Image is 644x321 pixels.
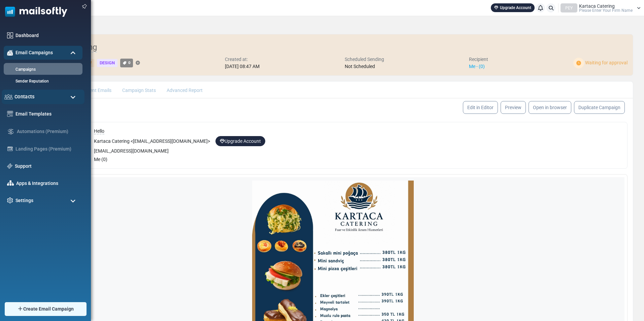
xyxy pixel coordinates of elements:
img: workflow.svg [7,128,14,135]
div: Created at: [225,56,260,63]
span: 0 [128,60,131,65]
a: 0 [120,59,133,67]
a: Edit in Editor [463,101,498,114]
img: landing_pages.svg [7,146,13,152]
img: contacts-icon.svg [4,94,13,99]
div: [EMAIL_ADDRESS][DOMAIN_NAME] [94,148,620,155]
span: Hello [94,128,104,134]
img: settings-icon.svg [7,197,13,203]
span: Kartaca Catering [579,4,615,8]
a: Open in browser [529,101,571,114]
a: Upgrade Account [491,3,535,12]
span: Waiting for approval [585,60,628,65]
span: Please Enter Your Firm Name [579,8,633,12]
a: Campaigns [4,66,81,72]
a: Email Templates [15,110,79,118]
a: Support [15,163,79,170]
a: Upgrade Account [215,136,265,146]
div: Design [97,59,117,67]
a: PEY Kartaca Catering Please Enter Your Firm Name [561,3,641,12]
a: Add Tag [136,61,140,65]
div: [DATE] 08:47 AM [225,63,260,70]
a: Sender Reputation [4,78,81,84]
span: Create Email Campaign [23,306,74,313]
div: PEY [561,3,577,12]
a: Dashboard [15,32,79,39]
img: dashboard-icon.svg [7,32,13,38]
span: Me (0) [94,157,107,162]
span: Email Campaigns [15,49,53,56]
a: Duplicate Campaign [574,101,625,114]
span: Contacts [14,93,35,100]
a: Me - (0) [469,64,485,69]
img: support-icon.svg [7,163,12,169]
img: campaigns-icon-active.png [7,50,13,56]
div: Recipient [469,56,488,63]
div: Scheduled Sending [345,56,384,63]
img: email-templates-icon.svg [7,111,13,117]
div: Kartaca Catering < [EMAIL_ADDRESS][DOMAIN_NAME] > [94,136,620,146]
span: Settings [15,197,33,204]
span: Not Scheduled [345,64,375,69]
a: Preview [501,101,526,114]
a: Apps & Integrations [16,180,79,187]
